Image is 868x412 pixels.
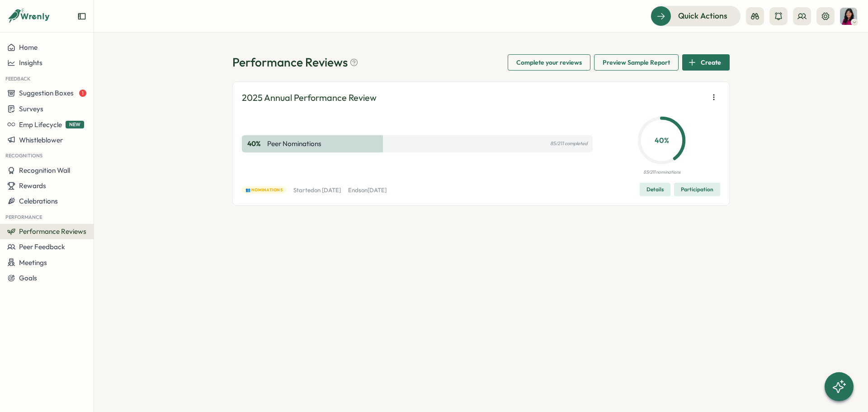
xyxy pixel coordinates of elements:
button: Create [682,54,730,71]
p: 40 % [247,139,265,149]
p: 85/211 nominations [643,169,680,176]
span: Insights [19,58,42,67]
span: 1 [79,90,86,97]
span: Surveys [19,104,43,113]
button: Complete your reviews [508,54,590,71]
span: Create [701,55,721,70]
button: Details [640,183,670,196]
p: 2025 Annual Performance Review [242,91,377,105]
span: NEW [66,121,84,128]
span: Home [19,43,38,52]
span: Emp Lifecycle [19,120,62,129]
p: 40 % [640,135,684,146]
img: Kat Haynes [840,8,857,25]
span: Preview Sample Report [603,55,670,70]
span: Goals [19,274,37,282]
span: Whistleblower [19,136,63,144]
h1: Performance Reviews [232,54,359,70]
p: Started on [DATE] [293,186,341,194]
p: Peer Nominations [267,139,321,149]
button: Quick Actions [651,6,741,26]
p: Ends on [DATE] [348,186,387,194]
button: Expand sidebar [77,12,86,21]
span: Peer Feedback [19,242,65,251]
span: Recognition Wall [19,166,70,175]
button: Preview Sample Report [594,54,679,71]
span: Details [646,183,664,196]
span: Participation [681,183,713,196]
button: Participation [674,183,720,196]
span: Quick Actions [678,10,727,22]
span: Performance Reviews [19,227,86,236]
span: 👥 Nominations [245,187,283,193]
span: Suggestion Boxes [19,89,74,97]
span: Meetings [19,258,47,267]
span: Complete your reviews [516,55,582,70]
p: 85/211 completed [550,141,587,147]
span: Celebrations [19,197,58,205]
span: Rewards [19,181,46,190]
